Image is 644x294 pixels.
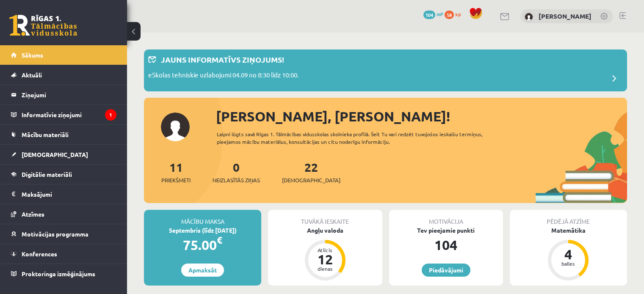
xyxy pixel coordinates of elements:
legend: Ziņojumi [22,85,116,104]
a: Digitālie materiāli [11,165,116,184]
a: Motivācijas programma [11,224,116,244]
span: 104 [423,11,435,19]
span: Konferences [22,250,57,258]
span: Atzīmes [22,210,44,218]
div: Mācību maksa [144,210,261,226]
span: Proktoringa izmēģinājums [22,270,95,278]
div: [PERSON_NAME], [PERSON_NAME]! [216,106,627,126]
a: [PERSON_NAME] [539,12,591,20]
span: 58 [445,11,454,19]
a: 58 xp [445,11,465,17]
span: Priekšmeti [161,176,191,184]
a: 104 mP [423,11,443,17]
span: xp [455,11,461,17]
div: Matemātika [510,226,627,235]
div: 75.00 [144,235,261,255]
a: Konferences [11,244,116,264]
span: Neizlasītās ziņas [213,176,260,184]
div: Angļu valoda [268,226,382,235]
span: Aktuāli [22,71,42,79]
div: dienas [312,266,338,271]
span: Digitālie materiāli [22,170,72,178]
span: [DEMOGRAPHIC_DATA] [282,176,340,184]
a: Proktoringa izmēģinājums [11,264,116,283]
a: Rīgas 1. Tālmācības vidusskola [9,15,77,36]
legend: Maksājumi [22,184,116,204]
div: Tev pieejamie punkti [389,226,503,235]
i: 1 [105,109,116,121]
a: Ziņojumi [11,85,116,104]
a: Matemātika 4 balles [510,226,627,282]
div: Motivācija [389,210,503,226]
p: Jauns informatīvs ziņojums! [161,54,284,65]
span: mP [437,11,443,17]
a: Angļu valoda Atlicis 12 dienas [268,226,382,282]
div: balles [556,261,581,266]
img: Sofija Spure [525,13,533,21]
a: [DEMOGRAPHIC_DATA] [11,145,116,164]
legend: Informatīvie ziņojumi [22,105,116,124]
span: Sākums [22,51,43,59]
p: eSkolas tehniskie uzlabojumi 04.09 no 8:30 līdz 10:00. [148,70,299,82]
a: Maksājumi [11,184,116,204]
div: Pēdējā atzīme [510,210,627,226]
span: [DEMOGRAPHIC_DATA] [22,151,88,158]
span: € [217,234,222,246]
a: Apmaksāt [181,264,224,277]
div: Atlicis [312,247,338,253]
div: Tuvākā ieskaite [268,210,382,226]
a: Mācību materiāli [11,125,116,144]
span: Mācību materiāli [22,131,69,138]
a: Informatīvie ziņojumi1 [11,105,116,124]
a: Sākums [11,45,116,65]
div: 104 [389,235,503,255]
a: Jauns informatīvs ziņojums! eSkolas tehniskie uzlabojumi 04.09 no 8:30 līdz 10:00. [148,54,623,87]
div: 12 [312,253,338,266]
div: Septembris (līdz [DATE]) [144,226,261,235]
a: Piedāvājumi [422,264,470,277]
a: 22[DEMOGRAPHIC_DATA] [282,159,340,184]
a: Atzīmes [11,204,116,224]
div: 4 [556,247,581,261]
a: 11Priekšmeti [161,159,191,184]
a: Aktuāli [11,65,116,85]
a: 0Neizlasītās ziņas [213,159,260,184]
div: Laipni lūgts savā Rīgas 1. Tālmācības vidusskolas skolnieka profilā. Šeit Tu vari redzēt tuvojošo... [217,130,507,146]
span: Motivācijas programma [22,230,88,238]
